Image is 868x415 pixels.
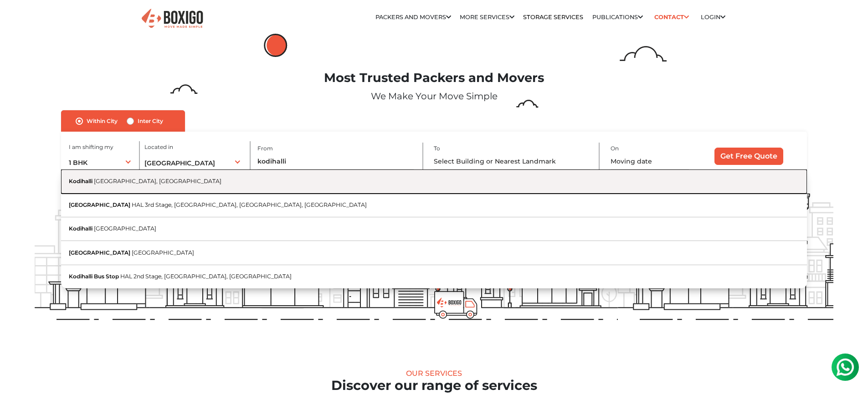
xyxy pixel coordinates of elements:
[132,201,367,208] span: HAL 3rd Stage, [GEOGRAPHIC_DATA], [GEOGRAPHIC_DATA], [GEOGRAPHIC_DATA]
[61,241,806,265] button: [GEOGRAPHIC_DATA] [GEOGRAPHIC_DATA]
[69,178,92,184] span: Kodihalli
[434,291,478,319] img: boxigo_prackers_and_movers_truck
[69,159,87,167] span: 1 BHK
[132,249,194,256] span: [GEOGRAPHIC_DATA]
[144,159,215,167] span: [GEOGRAPHIC_DATA]
[611,144,619,153] label: On
[61,194,806,217] button: [GEOGRAPHIC_DATA] HAL 3rd Stage, [GEOGRAPHIC_DATA], [GEOGRAPHIC_DATA], [GEOGRAPHIC_DATA]
[144,143,173,151] label: Located in
[714,148,783,165] input: Get Free Quote
[460,14,514,20] a: More services
[140,8,204,30] img: Boxigo
[69,201,130,208] span: [GEOGRAPHIC_DATA]
[9,9,27,27] img: whatsapp-icon.svg
[94,225,156,232] span: [GEOGRAPHIC_DATA]
[69,273,119,280] span: Kodihalli Bus Stop
[35,369,833,378] div: Our Services
[434,154,590,169] input: Select Building or Nearest Landmark
[35,378,833,394] h2: Discover our range of services
[257,144,273,153] label: From
[138,116,163,127] label: Inter City
[621,169,650,179] label: Is flexible?
[69,225,92,232] span: Kodihalli
[120,273,292,280] span: HAL 2nd Stage, [GEOGRAPHIC_DATA], [GEOGRAPHIC_DATA]
[61,217,806,241] button: Kodihalli [GEOGRAPHIC_DATA]
[87,116,118,127] label: Within City
[375,14,451,20] a: Packers and Movers
[434,144,440,153] label: To
[652,10,692,24] a: Contact
[69,143,113,151] label: I am shifting my
[94,178,221,184] span: [GEOGRAPHIC_DATA], [GEOGRAPHIC_DATA]
[35,71,833,86] h1: Most Trusted Packers and Movers
[701,14,725,20] a: Login
[69,249,130,256] span: [GEOGRAPHIC_DATA]
[611,154,689,169] input: Moving date
[592,14,643,20] a: Publications
[523,14,583,20] a: Storage Services
[61,265,806,288] button: Kodihalli Bus Stop HAL 2nd Stage, [GEOGRAPHIC_DATA], [GEOGRAPHIC_DATA]
[257,154,414,169] input: Select Building or Nearest Landmark
[35,89,833,103] p: We Make Your Move Simple
[61,169,806,193] button: Kodihalli [GEOGRAPHIC_DATA], [GEOGRAPHIC_DATA]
